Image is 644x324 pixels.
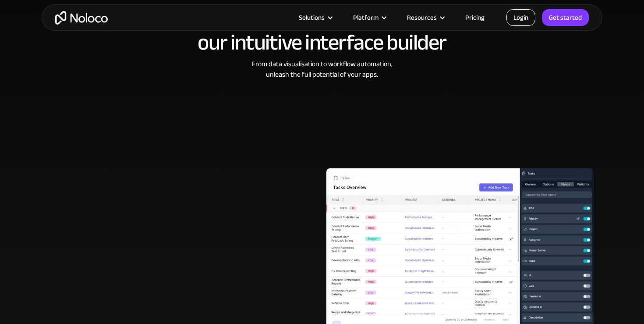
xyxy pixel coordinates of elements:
[299,12,325,23] div: Solutions
[288,12,342,23] div: Solutions
[396,12,454,23] div: Resources
[407,12,437,23] div: Resources
[50,7,594,54] h2: Tap into your creativity with our intuitive interface builder
[50,59,594,80] div: From data visualisation to workflow automation, unleash the full potential of your apps.
[353,12,379,23] div: Platform
[55,11,108,25] a: home
[342,12,396,23] div: Platform
[542,9,589,26] a: Get started
[454,12,495,23] a: Pricing
[506,9,535,26] a: Login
